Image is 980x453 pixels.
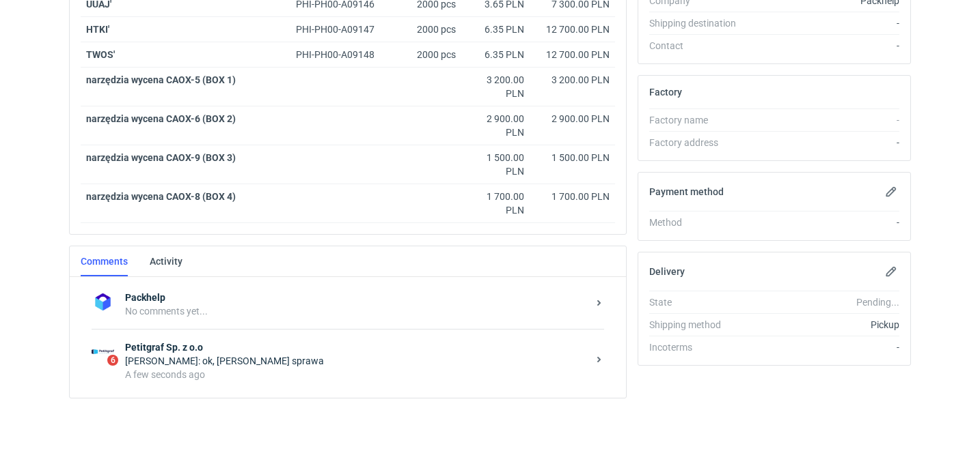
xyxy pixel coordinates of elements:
div: Factory address [649,136,749,149]
div: Contact [649,39,749,53]
h2: Payment method [649,186,724,197]
div: 2 900.00 PLN [535,112,610,126]
strong: narzędzia wycena CAOX-8 (BOX 4) [86,191,236,202]
strong: Packhelp [125,291,588,304]
strong: Petitgraf Sp. z o.o [125,340,588,354]
div: PHI-PH00-A09148 [296,48,387,61]
div: A few seconds ago [125,368,588,381]
div: - [749,39,899,53]
div: 6.35 PLN [467,48,524,61]
div: Factory name [649,113,749,127]
div: 1 500.00 PLN [535,151,610,164]
div: - [749,216,899,229]
strong: narzędzia wycena CAOX-5 (BOX 1) [86,74,236,85]
div: - [749,136,899,149]
div: Shipping method [649,318,749,332]
div: Method [649,216,749,229]
em: Pending... [856,297,899,308]
a: HTKI' [86,24,109,35]
div: - [749,113,899,127]
div: 6.35 PLN [467,23,524,36]
a: Comments [81,246,128,276]
h2: Delivery [649,266,685,277]
strong: narzędzia wycena CAOX-9 (BOX 3) [86,152,236,163]
img: Petitgraf Sp. z o.o [92,340,114,363]
a: Activity [150,246,182,276]
div: Pickup [749,318,899,332]
div: State [649,295,749,309]
div: 3 200.00 PLN [467,73,524,100]
div: 1 500.00 PLN [467,151,524,178]
div: [PERSON_NAME]: ok, [PERSON_NAME] sprawa [125,354,588,368]
div: 3 200.00 PLN [535,73,610,87]
div: 2000 pcs [393,42,461,68]
div: 1 700.00 PLN [467,190,524,217]
div: 12 700.00 PLN [535,23,610,36]
h2: Factory [649,87,682,98]
div: - [749,16,899,30]
button: Edit delivery details [883,263,899,280]
button: Edit payment method [883,184,899,200]
div: PHI-PH00-A09147 [296,23,387,36]
div: 1 700.00 PLN [535,190,610,203]
a: TWOS' [86,49,115,60]
img: Packhelp [92,291,114,313]
div: Incoterms [649,340,749,354]
span: 6 [107,355,118,366]
div: 12 700.00 PLN [535,48,610,61]
div: - [749,340,899,354]
div: 2 900.00 PLN [467,112,524,139]
div: No comments yet... [125,304,588,318]
div: 2000 pcs [393,17,461,42]
strong: narzędzia wycena CAOX-6 (BOX 2) [86,113,236,124]
div: Shipping destination [649,16,749,30]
